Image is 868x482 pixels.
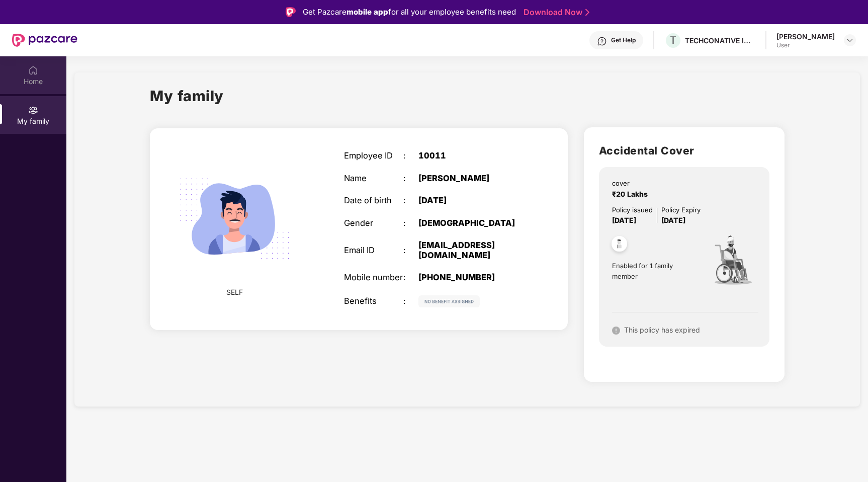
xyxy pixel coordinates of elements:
[612,205,653,215] div: Policy issued
[28,105,38,115] img: svg+xml;base64,PHN2ZyB3aWR0aD0iMjAiIGhlaWdodD0iMjAiIHZpZXdCb3g9IjAgMCAyMCAyMCIgZmlsbD0ibm9uZSIgeG...
[403,151,418,161] div: :
[612,178,652,189] div: cover
[344,151,403,161] div: Employee ID
[150,85,224,107] h1: My family
[344,196,403,206] div: Date of birth
[418,218,523,228] div: [DEMOGRAPHIC_DATA]
[418,151,523,161] div: 10011
[418,196,523,206] div: [DATE]
[166,150,303,287] img: svg+xml;base64,PHN2ZyB4bWxucz0iaHR0cDovL3d3dy53My5vcmcvMjAwMC9zdmciIHdpZHRoPSIyMjQiIGhlaWdodD0iMT...
[524,7,586,18] a: Download Now
[612,327,620,335] img: svg+xml;base64,PHN2ZyB4bWxucz0iaHR0cDovL3d3dy53My5vcmcvMjAwMC9zdmciIHdpZHRoPSIxNiIgaGVpZ2h0PSIxNi...
[403,273,418,283] div: :
[612,261,698,281] span: Enabled for 1 family member
[346,7,388,17] strong: mobile app
[303,6,516,18] div: Get Pazcare for all your employee benefits need
[344,273,403,283] div: Mobile number
[685,36,755,45] div: TECHCONATIVE INDIA PRIVATE LIMITED
[403,196,418,206] div: :
[344,296,403,306] div: Benefits
[846,36,854,44] img: svg+xml;base64,PHN2ZyBpZD0iRHJvcGRvd24tMzJ4MzIiIHhtbG5zPSJodHRwOi8vd3d3LnczLm9yZy8yMDAwL3N2ZyIgd2...
[661,205,701,215] div: Policy Expiry
[344,218,403,228] div: Gender
[776,32,835,41] div: [PERSON_NAME]
[418,240,523,260] div: [EMAIL_ADDRESS][DOMAIN_NAME]
[599,142,769,159] h2: Accidental Cover
[344,174,403,184] div: Name
[418,295,480,307] img: svg+xml;base64,PHN2ZyB4bWxucz0iaHR0cDovL3d3dy53My5vcmcvMjAwMC9zdmciIHdpZHRoPSIxMjIiIGhlaWdodD0iMj...
[776,41,835,49] div: User
[418,273,523,283] div: [PHONE_NUMBER]
[624,326,700,334] span: This policy has expired
[698,226,766,300] img: icon
[670,34,676,46] span: T
[344,246,403,256] div: Email ID
[403,218,418,228] div: :
[597,36,607,46] img: svg+xml;base64,PHN2ZyBpZD0iSGVscC0zMngzMiIgeG1sbnM9Imh0dHA6Ly93d3cudzMub3JnLzIwMDAvc3ZnIiB3aWR0aD...
[612,216,636,224] span: [DATE]
[661,216,685,224] span: [DATE]
[12,34,77,47] img: New Pazcare Logo
[612,190,652,198] span: ₹20 Lakhs
[226,287,243,298] span: SELF
[585,7,589,18] img: Stroke
[607,233,632,258] img: svg+xml;base64,PHN2ZyB4bWxucz0iaHR0cDovL3d3dy53My5vcmcvMjAwMC9zdmciIHdpZHRoPSI0OC45NDMiIGhlaWdodD...
[403,174,418,184] div: :
[418,174,523,184] div: [PERSON_NAME]
[403,296,418,306] div: :
[286,7,296,17] img: Logo
[403,246,418,256] div: :
[611,36,636,44] div: Get Help
[28,65,38,75] img: svg+xml;base64,PHN2ZyBpZD0iSG9tZSIgeG1sbnM9Imh0dHA6Ly93d3cudzMub3JnLzIwMDAvc3ZnIiB3aWR0aD0iMjAiIG...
